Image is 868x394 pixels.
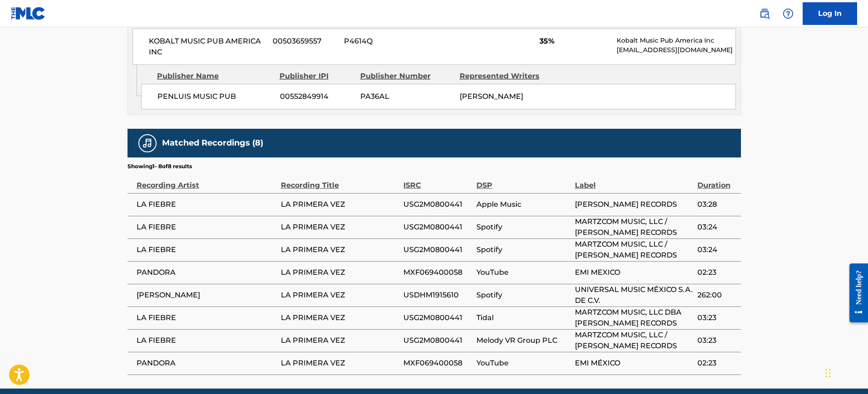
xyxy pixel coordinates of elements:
span: Apple Music [476,199,570,210]
span: LA PRIMERA VEZ [281,312,399,323]
span: USDHM1915610 [403,290,472,301]
div: Recording Artist [137,170,276,191]
span: MARTZCOM MUSIC, LLC / [PERSON_NAME] RECORDS [575,216,693,238]
span: [PERSON_NAME] RECORDS [575,199,693,210]
span: USG2M0800441 [403,222,472,233]
div: Publisher Name [157,71,273,82]
span: USG2M0800441 [403,199,472,210]
span: LA FIEBRE [137,222,276,233]
span: P4614Q [344,36,432,47]
span: USG2M0800441 [403,312,472,323]
div: Drag [825,360,831,387]
span: 35% [539,36,610,47]
span: Spotify [476,290,570,301]
span: LA PRIMERA VEZ [281,335,399,346]
span: EMI MÉXICO [575,358,693,369]
span: 02:23 [697,267,736,278]
span: LA FIEBRE [137,335,276,346]
span: LA PRIMERA VEZ [281,199,399,210]
span: LA PRIMERA VEZ [281,290,399,301]
a: Log In [803,2,857,25]
p: Kobalt Music Pub America Inc [617,36,735,45]
span: PA36AL [360,91,453,102]
span: Tidal [476,312,570,323]
span: 03:23 [697,335,736,346]
span: 03:28 [697,199,736,210]
span: EMI MEXICO [575,267,693,278]
span: LA PRIMERA VEZ [281,267,399,278]
img: MLC Logo [11,7,46,20]
iframe: Chat Widget [823,350,868,394]
p: Showing 1 - 8 of 8 results [128,162,192,170]
span: 00552849914 [280,91,353,102]
span: KOBALT MUSIC PUB AMERICA INC [149,36,266,58]
span: Spotify [476,222,570,233]
span: Melody VR Group PLC [476,335,570,346]
span: PANDORA [137,267,276,278]
img: Matched Recordings [142,138,153,149]
span: LA PRIMERA VEZ [281,358,399,369]
span: UNIVERSAL MUSIC MÉXICO S.A. DE C.V. [575,284,693,306]
a: Public Search [755,5,774,23]
span: USG2M0800441 [403,335,472,346]
span: 262:00 [697,290,736,301]
span: 03:24 [697,222,736,233]
div: Help [779,5,797,23]
span: 03:24 [697,244,736,255]
span: LA FIEBRE [137,199,276,210]
img: search [759,8,770,19]
span: 03:23 [697,312,736,323]
span: 00503659557 [273,36,337,47]
span: YouTube [476,267,570,278]
span: [PERSON_NAME] [460,92,523,101]
span: YouTube [476,358,570,369]
span: PENLUIS MUSIC PUB [157,91,273,102]
div: Publisher Number [360,71,453,82]
div: DSP [476,170,570,191]
div: ISRC [403,170,472,191]
span: MARTZCOM MUSIC, LLC / [PERSON_NAME] RECORDS [575,330,693,351]
span: LA PRIMERA VEZ [281,222,399,233]
img: help [783,8,794,19]
span: [PERSON_NAME] [137,290,276,301]
div: Publisher IPI [280,71,353,82]
div: Duration [697,170,736,191]
span: 02:23 [697,358,736,369]
span: LA PRIMERA VEZ [281,244,399,255]
div: Represented Writers [460,71,552,82]
span: USG2M0800441 [403,244,472,255]
span: MXF069400058 [403,267,472,278]
span: Spotify [476,244,570,255]
span: MARTZCOM MUSIC, LLC / [PERSON_NAME] RECORDS [575,239,693,261]
span: LA FIEBRE [137,312,276,323]
div: Label [575,170,693,191]
iframe: Resource Center [843,257,868,330]
span: LA FIEBRE [137,244,276,255]
p: [EMAIL_ADDRESS][DOMAIN_NAME] [617,45,735,55]
h5: Matched Recordings (8) [162,138,263,148]
div: Recording Title [281,170,399,191]
span: PANDORA [137,358,276,369]
span: MARTZCOM MUSIC, LLC DBA [PERSON_NAME] RECORDS [575,307,693,329]
span: MXF069400058 [403,358,472,369]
